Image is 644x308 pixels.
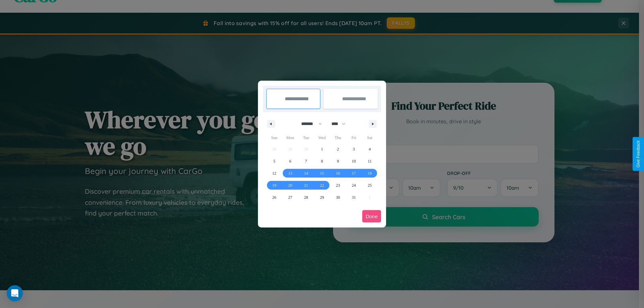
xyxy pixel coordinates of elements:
span: 19 [272,179,276,191]
span: 31 [352,191,356,203]
button: 5 [266,155,282,167]
span: Sun [266,132,282,143]
button: 3 [346,143,362,155]
button: 19 [266,179,282,191]
span: 2 [337,143,339,155]
button: 12 [266,167,282,179]
span: 21 [304,179,308,191]
span: 11 [368,155,372,167]
button: 13 [282,167,298,179]
button: 26 [266,191,282,203]
span: 24 [352,179,356,191]
span: 28 [304,191,308,203]
span: Tue [298,132,314,143]
button: 11 [362,155,378,167]
span: 16 [336,167,340,179]
span: 3 [353,143,355,155]
span: 10 [352,155,356,167]
button: 20 [282,179,298,191]
div: Give Feedback [636,140,641,168]
button: 25 [362,179,378,191]
span: 14 [304,167,308,179]
span: 26 [272,191,276,203]
button: 7 [298,155,314,167]
div: Open Intercom Messenger [7,285,23,301]
span: 5 [273,155,275,167]
button: 31 [346,191,362,203]
span: 17 [352,167,356,179]
button: 28 [298,191,314,203]
span: 1 [321,143,323,155]
button: 17 [346,167,362,179]
span: 9 [337,155,339,167]
span: 30 [336,191,340,203]
button: 8 [314,155,330,167]
span: 18 [368,167,372,179]
span: 7 [305,155,307,167]
button: 14 [298,167,314,179]
span: Fri [346,132,362,143]
button: 27 [282,191,298,203]
span: 8 [321,155,323,167]
button: 18 [362,167,378,179]
span: 4 [369,143,371,155]
button: 6 [282,155,298,167]
span: 27 [288,191,292,203]
span: 23 [336,179,340,191]
span: Wed [314,132,330,143]
span: Mon [282,132,298,143]
button: 9 [330,155,346,167]
button: 23 [330,179,346,191]
span: Sat [362,132,378,143]
span: 15 [320,167,324,179]
span: 22 [320,179,324,191]
span: 13 [288,167,292,179]
span: Thu [330,132,346,143]
span: 6 [289,155,291,167]
button: 29 [314,191,330,203]
button: 15 [314,167,330,179]
button: 30 [330,191,346,203]
button: 10 [346,155,362,167]
span: 12 [272,167,276,179]
span: 25 [368,179,372,191]
span: 20 [288,179,292,191]
button: 2 [330,143,346,155]
button: 16 [330,167,346,179]
button: 24 [346,179,362,191]
button: 22 [314,179,330,191]
button: 4 [362,143,378,155]
button: 21 [298,179,314,191]
button: Done [362,210,381,223]
button: 1 [314,143,330,155]
span: 29 [320,191,324,203]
